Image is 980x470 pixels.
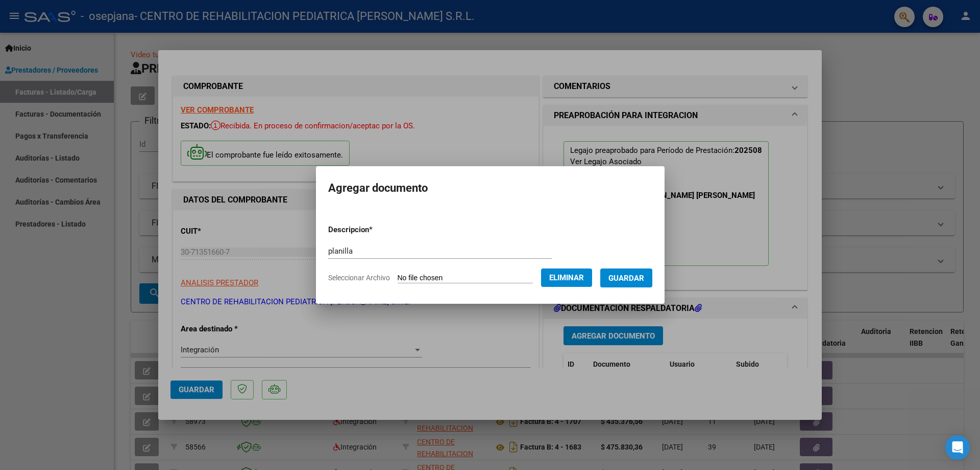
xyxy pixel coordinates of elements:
h2: Agregar documento [328,178,652,198]
span: Seleccionar Archivo [328,274,390,282]
p: Descripcion [328,224,426,236]
button: Eliminar [541,268,592,287]
button: Guardar [600,268,652,287]
span: Guardar [608,274,644,283]
span: Eliminar [549,273,584,282]
div: Open Intercom Messenger [945,435,970,460]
